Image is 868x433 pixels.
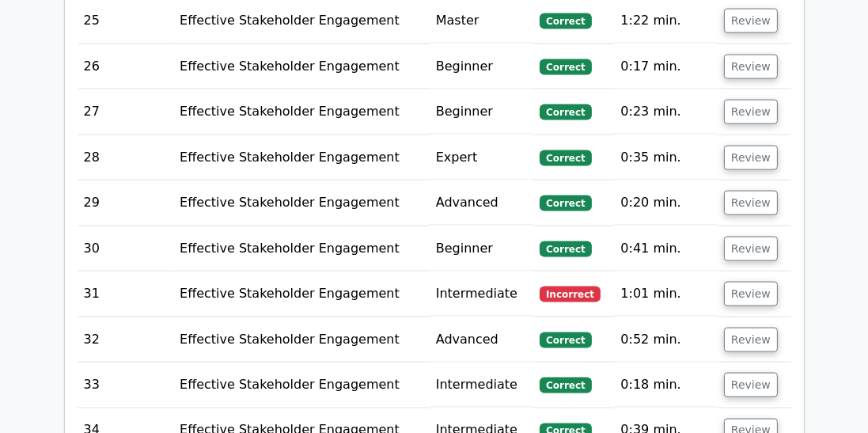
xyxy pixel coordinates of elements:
[78,89,174,135] td: 27
[540,59,591,75] span: Correct
[724,328,778,352] button: Review
[614,317,717,363] td: 0:52 min.
[614,272,717,317] td: 1:01 min.
[540,241,591,257] span: Correct
[78,135,174,180] td: 28
[430,363,533,408] td: Intermediate
[614,226,717,272] td: 0:41 min.
[430,317,533,363] td: Advanced
[614,135,717,180] td: 0:35 min.
[724,146,778,170] button: Review
[173,317,430,363] td: Effective Stakeholder Engagement
[173,44,430,89] td: Effective Stakeholder Engagement
[614,363,717,408] td: 0:18 min.
[173,363,430,408] td: Effective Stakeholder Engagement
[724,191,778,215] button: Review
[173,272,430,317] td: Effective Stakeholder Engagement
[173,135,430,180] td: Effective Stakeholder Engagement
[614,180,717,226] td: 0:20 min.
[430,44,533,89] td: Beginner
[78,180,174,226] td: 29
[540,13,591,29] span: Correct
[724,9,778,33] button: Review
[724,282,778,306] button: Review
[430,226,533,272] td: Beginner
[724,237,778,261] button: Review
[540,287,601,302] span: Incorrect
[78,44,174,89] td: 26
[724,55,778,79] button: Review
[540,104,591,120] span: Correct
[78,317,174,363] td: 32
[430,89,533,135] td: Beginner
[78,226,174,272] td: 30
[724,100,778,124] button: Review
[430,272,533,317] td: Intermediate
[540,196,591,211] span: Correct
[78,363,174,408] td: 33
[614,89,717,135] td: 0:23 min.
[540,332,591,348] span: Correct
[173,180,430,226] td: Effective Stakeholder Engagement
[724,373,778,397] button: Review
[540,378,591,393] span: Correct
[173,226,430,272] td: Effective Stakeholder Engagement
[430,135,533,180] td: Expert
[173,89,430,135] td: Effective Stakeholder Engagement
[614,44,717,89] td: 0:17 min.
[78,272,174,317] td: 31
[540,150,591,166] span: Correct
[430,180,533,226] td: Advanced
